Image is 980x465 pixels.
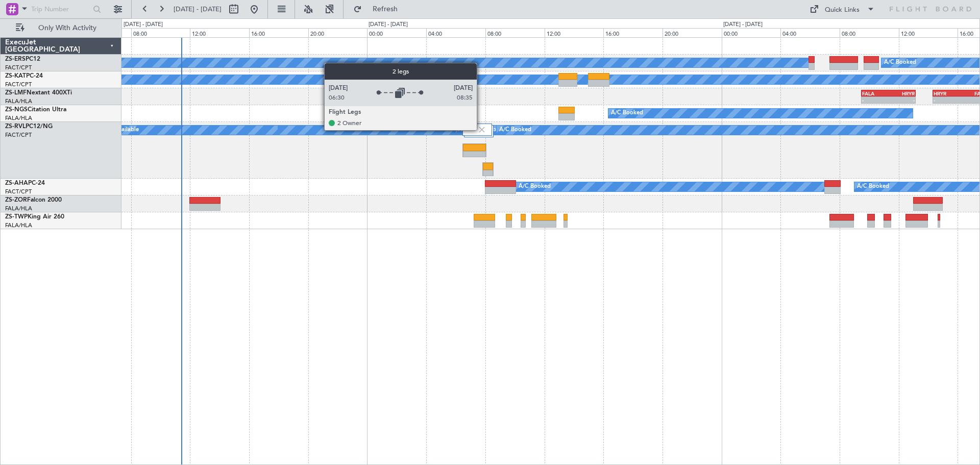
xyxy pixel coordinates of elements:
a: FACT/CPT [5,131,32,139]
div: A/C Unavailable [458,123,501,138]
button: Quick Links [804,1,880,17]
a: FALA/HLA [5,97,32,105]
div: A/C Booked [611,106,643,121]
div: A/C Booked [857,179,889,194]
div: 04:00 [780,28,840,37]
a: FACT/CPT [5,64,32,71]
a: ZS-ZORFalcon 2000 [5,197,62,203]
div: HRYR [889,90,915,96]
span: ZS-KAT [5,73,26,79]
div: [DATE] - [DATE] [369,20,408,29]
div: A/C Booked [884,55,916,70]
a: FACT/CPT [5,188,32,195]
a: FALA/HLA [5,222,32,229]
div: 12:00 [190,28,249,37]
a: ZS-NGSCitation Ultra [5,107,66,113]
div: [DATE] - [DATE] [723,20,763,29]
div: HRYR [934,90,960,96]
div: 20:00 [308,28,367,37]
span: ZS-TWP [5,214,28,220]
a: ZS-ERSPC12 [5,56,40,62]
a: ZS-KATPC-24 [5,73,43,79]
div: 12:00 [899,28,958,37]
a: FACT/CPT [5,81,32,88]
a: FALA/HLA [5,205,32,212]
input: Trip Number [31,2,90,17]
div: - [934,97,960,103]
div: FALA [862,90,888,96]
span: [DATE] - [DATE] [174,5,222,14]
div: [DATE] - [DATE] [124,20,163,29]
a: ZS-LMFNextant 400XTi [5,90,72,96]
div: 04:00 [426,28,485,37]
div: Quick Links [825,5,860,15]
div: A/C Booked [519,179,551,194]
div: 16:00 [249,28,308,37]
img: gray-close.svg [477,125,486,134]
span: Refresh [364,6,407,13]
a: ZS-AHAPC-24 [5,180,45,186]
button: Only With Activity [11,20,111,36]
span: ZS-AHA [5,180,28,186]
div: 08:00 [840,28,899,37]
span: Only With Activity [27,25,108,32]
div: 20:00 [663,28,722,37]
div: 00:00 [722,28,781,37]
a: ZS-TWPKing Air 260 [5,214,64,220]
div: 08:00 [485,28,545,37]
div: 00:00 [367,28,426,37]
div: 12:00 [545,28,604,37]
div: - [862,97,888,103]
div: 08:00 [131,28,190,37]
span: ZS-ERS [5,56,26,62]
div: 16:00 [603,28,663,37]
span: ZS-LMF [5,90,27,96]
span: ZS-NGS [5,107,28,113]
span: ZS-RVL [5,124,26,130]
button: Refresh [349,1,410,17]
a: FALA/HLA [5,114,32,122]
div: - [889,97,915,103]
a: ZS-RVLPC12/NG [5,124,53,130]
span: ZS-ZOR [5,197,27,203]
div: A/C Booked [499,123,531,138]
